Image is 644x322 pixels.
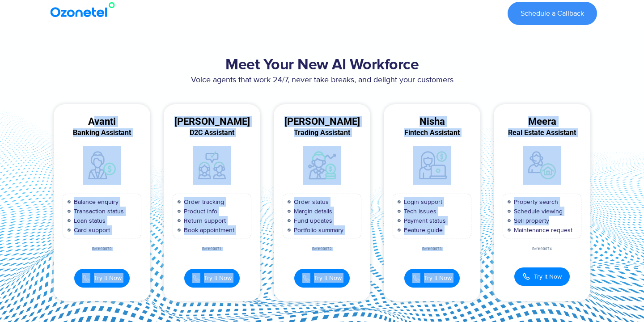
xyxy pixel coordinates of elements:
div: Avanti [54,118,150,126]
span: Loan status [72,216,106,225]
div: [PERSON_NAME] [274,118,370,126]
span: Try It Now [94,273,122,283]
div: Ref#:90073 [384,247,480,251]
div: Ref#:90072 [274,247,370,251]
h2: Meet Your New AI Workforce [47,56,597,74]
span: Sell property [512,216,549,225]
div: Ref#:90074 [494,247,590,251]
span: Try It Now [534,272,562,281]
span: Fund updates [292,216,332,225]
span: Schedule a Callback [521,10,584,17]
span: Try It Now [424,273,452,283]
img: Call Icon [302,273,310,283]
span: Try It Now [314,273,342,283]
div: Meera [494,118,590,126]
a: Schedule a Callback [508,2,597,25]
button: Try It Now [74,269,130,288]
button: Try It Now [404,269,460,288]
div: Nisha [384,118,480,126]
span: Portfolio summary [292,225,343,235]
img: Call Icon [522,272,530,280]
span: Book appointment [182,225,234,235]
button: Try It Now [514,267,570,286]
span: Margin details [292,207,332,216]
span: Maintenance request [512,225,572,235]
span: Property search [512,197,558,207]
span: Transaction status [72,207,124,216]
div: [PERSON_NAME] [164,118,260,126]
span: Feature guide [402,225,443,235]
span: Product info [182,207,217,216]
button: Try It Now [184,269,240,288]
span: Schedule viewing [512,207,563,216]
span: Payment status [402,216,446,225]
span: Try It Now [204,273,232,283]
span: Balance enquiry [72,197,119,207]
span: Order tracking [182,197,224,207]
span: Tech issues [402,207,436,216]
img: Call Icon [192,273,200,283]
div: Real Estate Assistant [494,129,590,137]
button: Try It Now [294,269,350,288]
div: Fintech Assistant [384,129,480,137]
span: Card support [72,225,110,235]
span: Login support [402,197,442,207]
img: Call Icon [412,273,420,283]
img: Call Icon [82,273,90,283]
div: Ref#:90071 [164,247,260,251]
p: Voice agents that work 24/7, never take breaks, and delight your customers [47,74,597,86]
div: Banking Assistant [54,129,150,137]
div: Ref#:90070 [54,247,150,251]
span: Order status [292,197,329,207]
div: Trading Assistant [274,129,370,137]
span: Return support [182,216,226,225]
div: D2C Assistant [164,129,260,137]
